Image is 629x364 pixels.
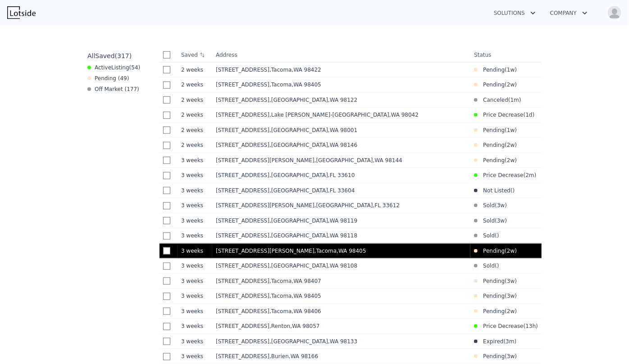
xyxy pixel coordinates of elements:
span: Saved [95,52,114,59]
span: Pending ( [478,292,507,300]
time: 2025-08-01 10:19 [181,202,209,209]
span: , WA 98001 [328,127,357,133]
span: Canceled ( [478,96,510,104]
span: Pending ( [478,353,507,360]
time: 2025-08-06 18:45 [507,141,515,149]
span: , Tacoma [269,82,325,88]
span: ) [515,127,517,134]
span: [STREET_ADDRESS] [216,142,269,148]
span: , Tacoma [269,308,325,314]
span: ) [497,262,499,269]
time: 2025-07-30 17:29 [181,338,209,345]
span: [STREET_ADDRESS] [216,278,269,284]
span: Pending ( [478,278,507,285]
span: Listing [111,64,129,71]
span: Price Decrease ( [478,323,525,330]
time: 2025-08-08 03:58 [507,157,515,164]
time: 2025-08-05 21:23 [507,308,515,315]
span: [STREET_ADDRESS] [216,112,269,118]
span: , Burien [269,353,322,359]
span: , [GEOGRAPHIC_DATA] [269,97,361,103]
span: Sold ( [478,217,497,224]
span: , WA 98057 [290,323,319,329]
span: , WA 98405 [337,248,366,254]
th: Saved [178,48,212,62]
span: ) [513,187,515,194]
time: 2025-08-01 20:17 [507,292,515,300]
span: ) [497,232,499,239]
span: [STREET_ADDRESS][PERSON_NAME] [216,248,314,254]
time: 2025-07-31 18:06 [181,247,209,255]
span: , Tacoma [269,293,325,299]
span: , [GEOGRAPHIC_DATA] [269,172,358,178]
span: [STREET_ADDRESS] [216,308,269,314]
span: Pending ( [478,127,507,134]
div: Off Market ( 177 ) [87,86,139,93]
span: ) [515,157,517,164]
span: , FL 33612 [373,202,400,209]
span: [STREET_ADDRESS] [216,293,269,299]
span: ) [515,81,517,88]
span: Pending ( [478,66,507,73]
span: , FL 33604 [328,187,355,194]
time: 2025-08-13 14:59 [507,127,515,134]
span: , Tacoma [314,248,370,254]
span: , FL 33610 [328,172,355,178]
span: , Lake [PERSON_NAME]-[GEOGRAPHIC_DATA] [269,112,422,118]
span: , WA 98144 [373,157,402,164]
time: 2025-07-30 21:07 [181,278,209,285]
time: 2025-07-30 20:20 [181,308,209,315]
time: 2025-08-19 19:25 [525,111,532,118]
span: Price Decrease ( [478,111,525,118]
time: 2025-07-31 20:26 [507,353,515,360]
span: , WA 98119 [328,218,357,224]
span: , [GEOGRAPHIC_DATA] [269,338,361,345]
span: Sold ( [478,262,497,269]
span: ) [515,353,517,360]
span: , [GEOGRAPHIC_DATA] [269,187,358,194]
span: , WA 98405 [292,293,321,299]
time: 2025-08-04 21:09 [181,96,209,104]
span: ) [533,111,535,118]
span: [STREET_ADDRESS] [216,353,269,359]
time: 2025-08-04 19:37 [181,127,209,134]
span: Sold ( [478,202,497,209]
span: , [GEOGRAPHIC_DATA] [269,263,361,269]
time: 2025-08-01 15:34 [497,217,505,224]
span: ) [515,66,517,73]
time: 2025-07-30 14:23 [181,353,209,360]
span: [STREET_ADDRESS][PERSON_NAME] [216,157,314,164]
span: , WA 98108 [328,263,357,269]
span: Pending ( [478,308,507,315]
time: 2025-07-30 20:46 [181,292,209,300]
time: 2025-08-05 00:03 [181,81,209,88]
time: 2025-07-01 00:00 [525,172,534,179]
time: 2025-05-15 00:00 [506,338,514,345]
button: Solutions [487,5,543,21]
span: [STREET_ADDRESS] [216,263,269,269]
span: ) [515,278,517,285]
span: , Tacoma [269,67,325,73]
time: 2025-08-06 01:08 [507,247,515,255]
span: Pending ( [478,81,507,88]
time: 2025-08-03 05:13 [181,157,209,164]
span: Pending ( [478,157,507,164]
span: [STREET_ADDRESS] [216,82,269,88]
span: , WA 98042 [389,112,419,118]
span: , Tacoma [269,278,325,284]
span: , [GEOGRAPHIC_DATA] [269,232,361,239]
span: Sold ( [478,232,497,239]
time: 2025-08-04 19:26 [181,141,209,149]
th: Address [212,48,470,63]
span: , [GEOGRAPHIC_DATA] [314,202,403,209]
span: , WA 98122 [328,97,357,103]
span: [STREET_ADDRESS] [216,218,269,224]
span: ) [519,96,521,104]
span: [STREET_ADDRESS] [216,338,269,345]
span: , [GEOGRAPHIC_DATA] [269,218,361,224]
span: , WA 98118 [328,232,357,239]
div: All ( 317 ) [87,51,132,60]
img: avatar [607,5,622,20]
span: ) [515,308,517,315]
span: [STREET_ADDRESS][PERSON_NAME] [216,202,314,209]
